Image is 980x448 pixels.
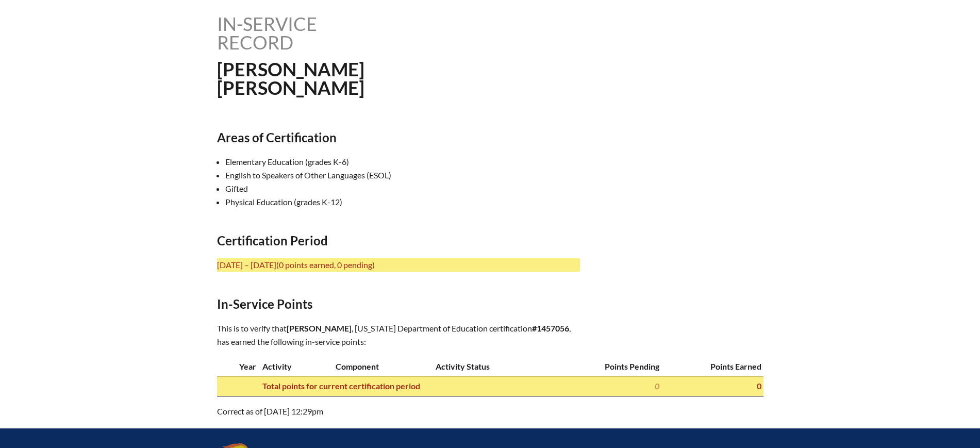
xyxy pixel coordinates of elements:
th: Activity [258,357,331,376]
li: English to Speakers of Other Languages (ESOL) [225,169,588,182]
th: Year [217,357,258,376]
th: Points Pending [553,357,661,376]
th: Component [331,357,432,376]
li: Physical Education (grades K-12) [225,195,588,209]
th: Total points for current certification period [258,376,554,396]
li: Elementary Education (grades K-6) [225,155,588,169]
th: Points Earned [661,357,763,376]
b: #1457056 [532,323,569,333]
p: [DATE] – [DATE] [217,258,580,272]
h1: In-service record [217,14,425,52]
span: [PERSON_NAME] [287,323,352,333]
p: This is to verify that , [US_STATE] Department of Education certification , has earned the follow... [217,322,580,349]
th: 0 [661,376,763,396]
h2: In-Service Points [217,296,580,311]
th: 0 [553,376,661,396]
p: Correct as of [DATE] 12:29pm [217,405,580,418]
h2: Certification Period [217,233,580,248]
h2: Areas of Certification [217,130,580,145]
span: (0 points earned, 0 pending) [276,260,375,270]
li: Gifted [225,182,588,195]
th: Activity Status [431,357,553,376]
h1: [PERSON_NAME] [PERSON_NAME] [217,60,556,97]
